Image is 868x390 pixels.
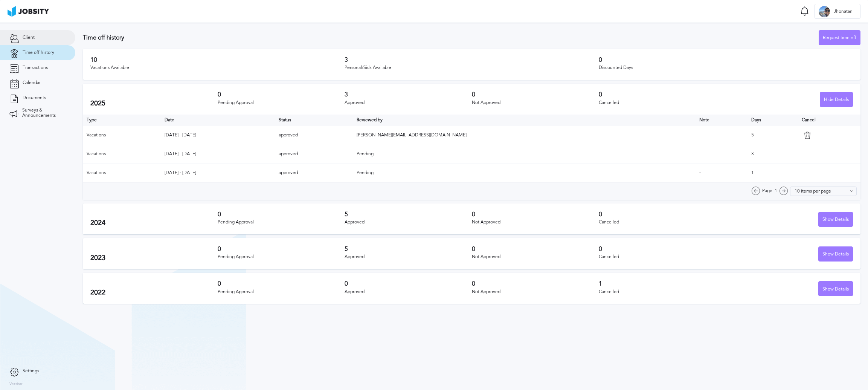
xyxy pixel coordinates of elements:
[22,108,66,118] span: Surveys & Announcements
[161,164,275,182] td: [DATE] - [DATE]
[83,34,819,41] h3: Time off history
[472,280,599,287] h3: 0
[472,254,599,260] div: Not Approved
[275,126,353,145] td: approved
[345,254,472,260] div: Approved
[599,211,726,218] h3: 0
[23,65,48,70] span: Transactions
[90,219,218,227] h2: 2024
[599,289,726,295] div: Cancelled
[90,254,218,262] h2: 2023
[90,65,345,70] div: Vacations Available
[353,115,696,126] th: Toggle SortBy
[83,164,161,182] td: Vacations
[599,57,853,63] h3: 0
[472,100,599,106] div: Not Approved
[345,65,599,70] div: Personal/Sick Available
[819,31,860,46] div: Request time off
[23,35,35,40] span: Client
[23,80,41,86] span: Calendar
[472,220,599,225] div: Not Approved
[599,246,726,252] h3: 0
[819,6,830,17] div: J
[472,211,599,218] h3: 0
[345,280,472,287] h3: 0
[90,57,345,63] h3: 10
[472,246,599,252] h3: 0
[345,220,472,225] div: Approved
[815,4,860,19] button: JJhonatan
[218,220,345,225] div: Pending Approval
[345,100,472,106] div: Approved
[275,145,353,164] td: approved
[357,170,374,175] span: Pending
[83,145,161,164] td: Vacations
[819,247,853,262] div: Show Details
[699,151,701,156] span: -
[820,92,853,107] button: Hide Details
[218,280,345,287] h3: 0
[161,145,275,164] td: [DATE] - [DATE]
[161,115,275,126] th: Toggle SortBy
[357,132,467,138] span: [PERSON_NAME][EMAIL_ADDRESS][DOMAIN_NAME]
[762,188,777,194] span: Page: 1
[699,170,701,175] span: -
[90,289,218,297] h2: 2022
[83,126,161,145] td: Vacations
[345,211,472,218] h3: 5
[357,151,374,156] span: Pending
[820,92,853,107] div: Hide Details
[696,115,747,126] th: Toggle SortBy
[275,164,353,182] td: approved
[23,50,54,55] span: Time off history
[161,126,275,145] td: [DATE] - [DATE]
[218,211,345,218] h3: 0
[830,9,856,14] span: Jhonatan
[818,246,853,262] button: Show Details
[599,280,726,287] h3: 1
[345,57,599,63] h3: 3
[599,100,726,106] div: Cancelled
[83,115,161,126] th: Type
[275,115,353,126] th: Toggle SortBy
[599,65,853,70] div: Discounted Days
[9,382,23,387] label: Version:
[699,132,701,138] span: -
[345,289,472,295] div: Approved
[345,246,472,252] h3: 5
[90,99,218,107] h2: 2025
[472,91,599,98] h3: 0
[218,91,345,98] h3: 0
[218,100,345,106] div: Pending Approval
[599,91,726,98] h3: 0
[798,115,860,126] th: Cancel
[345,91,472,98] h3: 3
[218,254,345,260] div: Pending Approval
[747,164,798,182] td: 1
[218,289,345,295] div: Pending Approval
[23,369,39,374] span: Settings
[23,95,46,101] span: Documents
[747,126,798,145] td: 5
[819,30,860,45] button: Request time off
[747,145,798,164] td: 3
[8,6,49,17] img: ab4bad089aa723f57921c736e9817d99.png
[599,254,726,260] div: Cancelled
[599,220,726,225] div: Cancelled
[818,281,853,296] button: Show Details
[819,212,853,227] div: Show Details
[819,281,853,297] div: Show Details
[747,115,798,126] th: Days
[818,212,853,227] button: Show Details
[218,246,345,252] h3: 0
[472,289,599,295] div: Not Approved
